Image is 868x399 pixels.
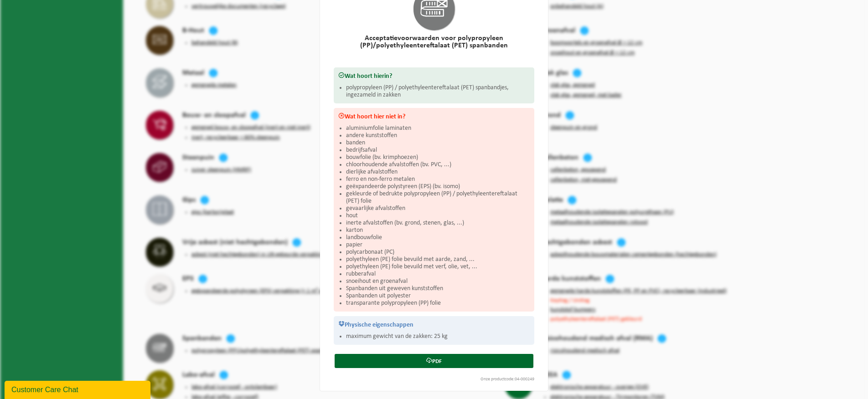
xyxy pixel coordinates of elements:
[346,249,530,256] li: polycarbonaat (PC)
[346,154,530,161] li: bouwfolie (bv. krimphoezen)
[346,176,530,183] li: ferro en non-ferro metalen
[338,113,530,120] h3: Wat hoort hier niet in?
[346,220,530,227] li: inerte afvalstoffen (bv. grond, stenen, glas, ...)
[346,300,530,307] li: transparante polypropyleen (PP) folie
[346,285,530,292] li: Spanbanden uit geweven kunststoffen
[346,271,530,278] li: rubberafval
[329,377,539,382] div: Onze productcode:04-000249
[346,161,530,169] li: chloorhoudende afvalstoffen (bv. PVC, ...)
[346,227,530,234] li: karton
[346,212,530,220] li: hout
[335,354,533,368] a: PDF
[5,379,152,399] iframe: chat widget
[346,263,530,271] li: polyethyleen (PE) folie bevuild met verf, olie, vet, ...
[346,292,530,300] li: Spanbanden uit polyester
[346,139,530,147] li: banden
[346,234,530,241] li: landbouwfolie
[346,333,530,340] li: maximum gewicht van de zakken: 25 kg
[346,125,530,132] li: aluminiumfolie laminaten
[338,321,530,328] h3: Physische eigenschappen
[346,241,530,249] li: papier
[346,205,530,212] li: gevaarlijke afvalstoffen
[346,84,530,99] li: polypropyleen (PP) / polyethyleentereftalaat (PET) spanbandjes, ingezameld in zakken
[346,256,530,263] li: polyethyleen (PE) folie bevuild met aarde, zand, ...
[346,278,530,285] li: snoeihout en groenafval
[346,183,530,190] li: geëxpandeerde polystyreen (EPS) (bv. isomo)
[346,147,530,154] li: bedrijfsafval
[346,132,530,139] li: andere kunststoffen
[346,190,530,205] li: gekleurde of bedrukte polypropyleen (PP) / polyethyleentereftalaat (PET) folie
[346,169,530,176] li: dierlijke afvalstoffen
[334,35,534,49] h2: Acceptatievoorwaarden voor polypropyleen (PP)/polyethyleentereftalaat (PET) spanbanden
[338,72,530,80] h3: Wat hoort hierin?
